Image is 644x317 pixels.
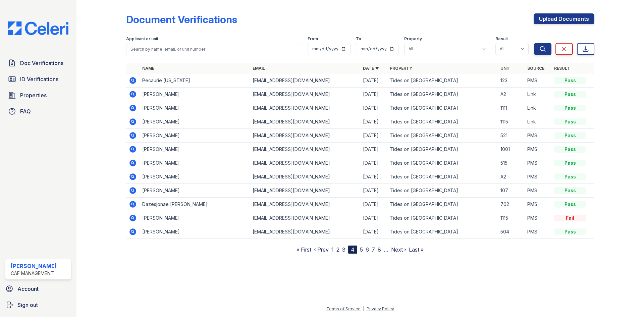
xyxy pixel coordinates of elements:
[387,88,497,101] td: Tides on [GEOGRAPHIC_DATA]
[140,170,250,184] td: [PERSON_NAME]
[126,13,237,25] div: Document Verifications
[253,66,265,71] a: Email
[20,59,63,67] span: Doc Verifications
[250,88,360,101] td: [EMAIL_ADDRESS][DOMAIN_NAME]
[498,211,525,225] td: 1115
[11,262,57,270] div: [PERSON_NAME]
[17,301,38,309] span: Sign out
[554,215,586,221] div: Fail
[554,173,586,180] div: Pass
[554,77,586,84] div: Pass
[142,66,154,71] a: Name
[390,66,412,71] a: Property
[527,66,544,71] a: Source
[525,184,551,198] td: PMS
[5,56,71,70] a: Doc Verifications
[498,101,525,115] td: 1111
[525,156,551,170] td: PMS
[525,143,551,156] td: PMS
[360,129,387,143] td: [DATE]
[525,115,551,129] td: Link
[498,74,525,88] td: 123
[498,170,525,184] td: A2
[495,36,508,42] label: Result
[367,306,394,311] a: Privacy Policy
[326,306,361,311] a: Terms of Service
[387,211,497,225] td: Tides on [GEOGRAPHIC_DATA]
[336,246,339,253] a: 2
[391,246,406,253] a: Next ›
[387,115,497,129] td: Tides on [GEOGRAPHIC_DATA]
[500,66,511,71] a: Unit
[250,170,360,184] td: [EMAIL_ADDRESS][DOMAIN_NAME]
[250,211,360,225] td: [EMAIL_ADDRESS][DOMAIN_NAME]
[387,184,497,198] td: Tides on [GEOGRAPHIC_DATA]
[250,198,360,211] td: [EMAIL_ADDRESS][DOMAIN_NAME]
[348,246,357,254] div: 4
[360,211,387,225] td: [DATE]
[250,156,360,170] td: [EMAIL_ADDRESS][DOMAIN_NAME]
[140,225,250,239] td: [PERSON_NAME]
[250,225,360,239] td: [EMAIL_ADDRESS][DOMAIN_NAME]
[554,146,586,153] div: Pass
[5,72,71,86] a: ID Verifications
[360,143,387,156] td: [DATE]
[525,198,551,211] td: PMS
[525,129,551,143] td: PMS
[525,101,551,115] td: Link
[360,88,387,101] td: [DATE]
[498,115,525,129] td: 1115
[140,115,250,129] td: [PERSON_NAME]
[554,91,586,98] div: Pass
[250,184,360,198] td: [EMAIL_ADDRESS][DOMAIN_NAME]
[140,156,250,170] td: [PERSON_NAME]
[250,74,360,88] td: [EMAIL_ADDRESS][DOMAIN_NAME]
[525,88,551,101] td: Link
[554,187,586,194] div: Pass
[342,246,345,253] a: 3
[3,298,74,312] a: Sign out
[363,66,379,71] a: Date ▼
[498,88,525,101] td: A2
[525,211,551,225] td: PMS
[409,246,424,253] a: Last »
[360,115,387,129] td: [DATE]
[384,246,388,254] span: …
[140,198,250,211] td: Dazesjonae [PERSON_NAME]
[126,43,302,55] input: Search by name, email, or unit number
[554,105,586,111] div: Pass
[554,66,570,71] a: Result
[554,132,586,139] div: Pass
[387,198,497,211] td: Tides on [GEOGRAPHIC_DATA]
[250,143,360,156] td: [EMAIL_ADDRESS][DOMAIN_NAME]
[314,246,329,253] a: ‹ Prev
[308,36,318,42] label: From
[525,74,551,88] td: PMS
[498,156,525,170] td: 515
[3,282,74,296] a: Account
[498,129,525,143] td: 521
[554,228,586,235] div: Pass
[356,36,361,42] label: To
[360,246,363,253] a: 5
[360,170,387,184] td: [DATE]
[387,101,497,115] td: Tides on [GEOGRAPHIC_DATA]
[525,170,551,184] td: PMS
[3,21,74,35] img: CE_Logo_Blue-a8612792a0a2168367f1c8372b55b34899dd931a85d93a1a3d3e32e68fde9ad4.png
[250,129,360,143] td: [EMAIL_ADDRESS][DOMAIN_NAME]
[20,75,58,83] span: ID Verifications
[366,246,369,253] a: 6
[250,115,360,129] td: [EMAIL_ADDRESS][DOMAIN_NAME]
[378,246,381,253] a: 8
[140,143,250,156] td: [PERSON_NAME]
[140,88,250,101] td: [PERSON_NAME]
[387,143,497,156] td: Tides on [GEOGRAPHIC_DATA]
[387,74,497,88] td: Tides on [GEOGRAPHIC_DATA]
[360,101,387,115] td: [DATE]
[17,285,39,293] span: Account
[360,74,387,88] td: [DATE]
[297,246,311,253] a: « First
[140,184,250,198] td: [PERSON_NAME]
[11,270,57,277] div: CAF Management
[140,129,250,143] td: [PERSON_NAME]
